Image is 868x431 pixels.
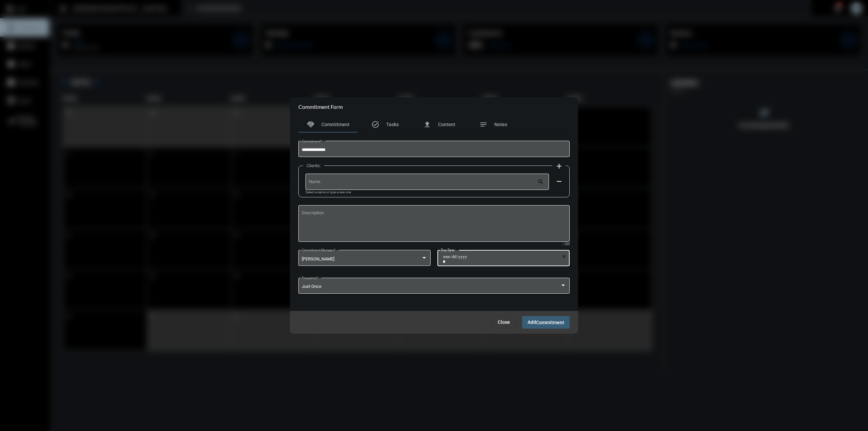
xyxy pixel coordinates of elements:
[298,103,343,110] h2: Commitment Form
[479,120,488,129] mat-icon: notes
[321,122,350,127] span: Commitment
[371,120,379,129] mat-icon: task_alt
[537,178,546,187] mat-icon: search
[492,316,515,328] button: Close
[498,319,510,325] span: Close
[494,122,507,127] span: Notes
[528,319,564,325] span: Add
[305,191,351,194] mat-hint: Select a name or type a new one
[303,163,324,168] label: Clients:
[423,120,431,129] mat-icon: file_upload
[302,284,321,289] span: Just Once
[386,122,399,127] span: Tasks
[438,122,455,127] span: Content
[555,177,563,185] mat-icon: remove
[563,242,570,246] mat-hint: / 200
[536,320,564,325] span: Commitment
[302,256,334,261] span: [PERSON_NAME]
[307,120,315,129] mat-icon: handshake
[555,162,563,170] mat-icon: add
[522,316,570,329] button: AddCommitment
